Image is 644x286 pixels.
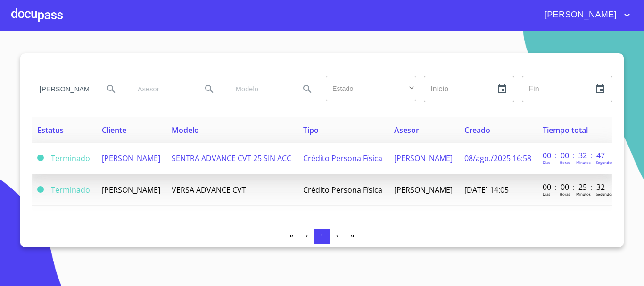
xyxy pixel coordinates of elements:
[576,160,591,165] p: Minutos
[303,153,382,163] span: Crédito Persona Física
[537,8,621,23] span: [PERSON_NAME]
[543,191,550,196] p: Dias
[130,76,194,102] input: search
[32,76,96,102] input: search
[537,8,633,23] button: account of current user
[464,185,509,195] span: [DATE] 14:05
[464,125,490,135] span: Creado
[394,125,419,135] span: Asesor
[102,153,160,163] span: [PERSON_NAME]
[543,150,606,161] p: 00 : 00 : 32 : 47
[543,160,550,165] p: Dias
[543,125,588,135] span: Tiempo total
[543,182,606,192] p: 00 : 00 : 25 : 32
[102,185,160,195] span: [PERSON_NAME]
[51,185,90,195] span: Terminado
[464,153,531,163] span: 08/ago./2025 16:58
[102,125,126,135] span: Cliente
[303,125,319,135] span: Tipo
[37,125,64,135] span: Estatus
[51,153,90,163] span: Terminado
[172,125,199,135] span: Modelo
[314,229,330,244] button: 1
[596,191,613,196] p: Segundos
[198,78,221,100] button: Search
[596,160,613,165] p: Segundos
[560,160,570,165] p: Horas
[172,185,246,195] span: VERSA ADVANCE CVT
[576,191,591,196] p: Minutos
[326,76,416,101] div: ​
[320,233,323,240] span: 1
[37,155,44,161] span: Terminado
[303,185,382,195] span: Crédito Persona Física
[394,185,453,195] span: [PERSON_NAME]
[394,153,453,163] span: [PERSON_NAME]
[296,78,319,100] button: Search
[172,153,291,163] span: SENTRA ADVANCE CVT 25 SIN ACC
[37,186,44,193] span: Terminado
[560,191,570,196] p: Horas
[228,76,292,102] input: search
[100,78,123,100] button: Search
